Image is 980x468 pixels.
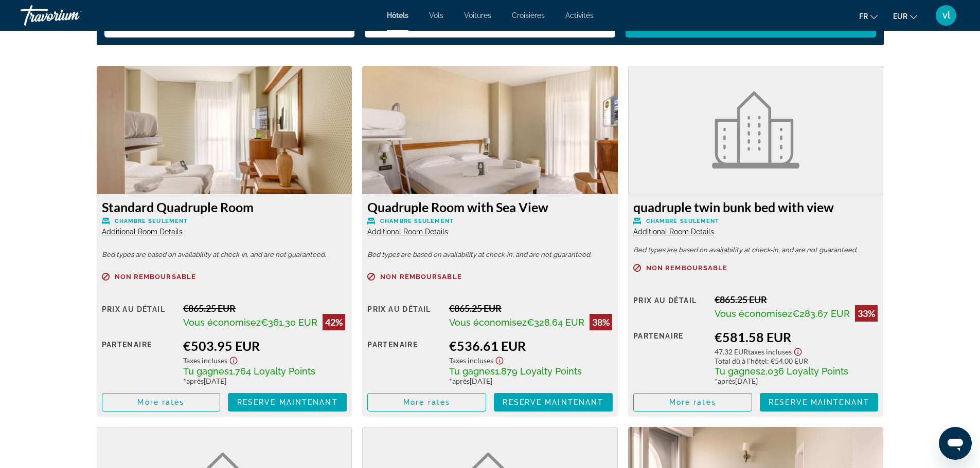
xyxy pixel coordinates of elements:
span: €283.67 EUR [792,308,850,319]
button: Show Taxes and Fees disclaimer [227,353,240,365]
button: More rates [633,393,752,411]
button: More rates [367,393,486,411]
button: Reserve maintenant [494,393,613,411]
span: Non remboursable [115,273,197,280]
button: More rates [102,393,221,411]
button: Change language [859,9,878,24]
span: Vous économisez [449,317,527,328]
span: Non remboursable [380,273,462,280]
span: More rates [137,398,184,406]
span: €361.30 EUR [261,317,317,328]
div: Prix au détail [367,303,441,330]
div: 38% [590,314,612,330]
span: Chambre seulement [380,218,454,224]
div: Prix au détail [633,294,707,322]
span: Reserve maintenant [503,398,603,406]
button: Show Taxes and Fees disclaimer [792,345,804,357]
div: €865.25 EUR [183,303,347,314]
div: €865.25 EUR [715,294,878,305]
span: après [452,377,470,385]
iframe: Bouton de lancement de la fenêtre de messagerie [939,427,972,460]
div: €581.58 EUR [715,329,878,345]
div: €536.61 EUR [449,338,613,353]
span: Chambre seulement [646,218,720,224]
span: vl [942,10,950,21]
span: Reserve maintenant [237,398,338,406]
span: Additional Room Details [367,228,448,236]
div: 42% [323,314,345,330]
h3: Quadruple Room with Sea View [367,199,613,215]
div: * [DATE] [715,377,878,385]
span: après [186,377,204,385]
div: €865.25 EUR [449,303,613,314]
span: après [718,377,735,385]
span: Tu gagnes [449,366,495,377]
img: Quadruple Room with Sea View [362,66,618,194]
div: * [DATE] [183,377,347,385]
a: Hôtels [387,11,408,20]
span: Reserve maintenant [769,398,869,406]
button: Reserve maintenant [760,393,879,411]
span: Non remboursable [646,265,728,271]
span: 2,036 Loyalty Points [760,366,848,377]
div: : €54.00 EUR [715,357,878,365]
a: Activités [565,11,594,20]
div: €503.95 EUR [183,338,347,353]
span: Vous économisez [183,317,261,328]
span: Taxes incluses [183,356,227,365]
button: Change currency [893,9,917,24]
span: Additional Room Details [633,228,714,236]
span: fr [859,12,868,21]
a: Vols [429,11,443,20]
span: €328.64 EUR [527,317,584,328]
span: Tu gagnes [183,366,229,377]
span: Taxes incluses [748,347,792,356]
span: More rates [403,398,450,406]
h3: quadruple twin bunk bed with view [633,199,879,215]
span: 1,764 Loyalty Points [229,366,315,377]
span: 47.32 EUR [715,347,748,356]
span: Additional Room Details [102,228,183,236]
button: User Menu [933,5,959,26]
div: Prix au détail [102,303,176,330]
p: Bed types are based on availability at check-in, and are not guaranteed. [367,251,613,258]
div: Search widget [104,12,876,38]
a: Voitures [464,11,491,20]
img: Standard Quadruple Room [97,66,352,194]
button: Show Taxes and Fees disclaimer [493,353,506,365]
button: Reserve maintenant [228,393,347,411]
p: Bed types are based on availability at check-in, and are not guaranteed. [633,247,879,254]
span: More rates [669,398,716,406]
div: Partenaire [102,338,176,385]
h3: Standard Quadruple Room [102,199,347,215]
span: EUR [893,12,907,21]
span: 1,879 Loyalty Points [495,366,582,377]
span: Tu gagnes [715,366,760,377]
p: Bed types are based on availability at check-in, and are not guaranteed. [102,251,347,258]
span: Chambre seulement [115,218,188,224]
span: Vous économisez [715,308,792,319]
button: Select check in and out date [104,12,355,38]
a: Travorium [21,2,123,29]
div: Partenaire [367,338,441,385]
div: * [DATE] [449,377,613,385]
div: Partenaire [633,329,707,385]
div: 33% [855,305,878,322]
a: Croisières [512,11,545,20]
span: Taxes incluses [449,356,493,365]
img: quadruple twin bunk bed with view [712,91,799,169]
span: Total dû à l'hôtel [715,357,767,365]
